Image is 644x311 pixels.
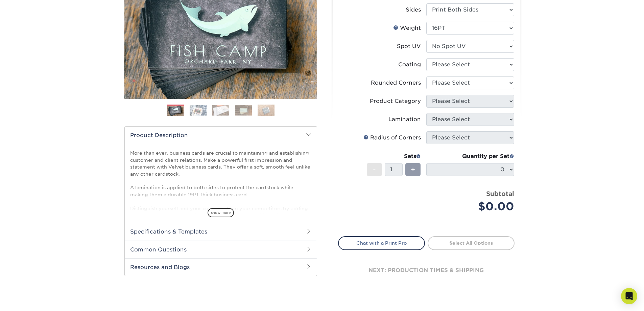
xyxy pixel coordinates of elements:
div: Coating [398,61,421,69]
div: Quantity per Set [426,152,514,160]
div: Sets [367,152,421,160]
img: Business Cards 05 [258,104,275,116]
span: + [411,164,415,175]
h2: Resources and Blogs [125,258,317,276]
iframe: Google Customer Reviews [2,290,57,309]
div: next: production times & shipping [338,250,515,291]
span: - [373,164,376,175]
div: Product Category [370,97,421,105]
img: Business Cards 04 [235,105,252,115]
div: Sides [406,6,421,14]
div: Rounded Corners [371,79,421,87]
a: Select All Options [428,236,515,250]
div: Lamination [388,115,421,124]
img: Business Cards 03 [212,105,229,115]
span: show more [208,208,234,217]
h2: Specifications & Templates [125,223,317,240]
img: Business Cards 02 [190,105,207,115]
div: Open Intercom Messenger [621,288,637,304]
strong: Subtotal [486,190,514,197]
p: More than ever, business cards are crucial to maintaining and establishing customer and client re... [130,150,311,260]
div: Radius of Corners [363,134,421,142]
img: Business Cards 01 [167,102,184,119]
a: Chat with a Print Pro [338,236,425,250]
h2: Product Description [125,127,317,144]
div: Spot UV [397,42,421,50]
div: Weight [393,24,421,32]
div: $0.00 [431,198,514,215]
h2: Common Questions [125,241,317,258]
